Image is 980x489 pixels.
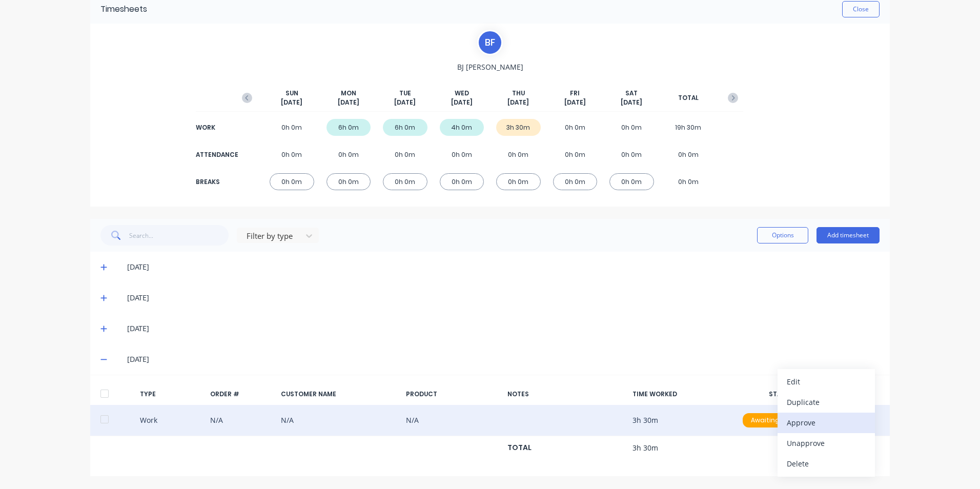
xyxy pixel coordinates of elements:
span: WED [455,89,469,98]
div: B F [477,30,503,55]
span: [DATE] [507,98,529,107]
span: [DATE] [394,98,416,107]
div: 0h 0m [553,146,598,163]
div: 0h 0m [553,119,598,136]
div: 4h 0m [440,119,484,136]
div: Awaiting Approval [743,413,820,427]
div: Approve [787,415,866,430]
div: 0h 0m [326,146,371,163]
span: [DATE] [621,98,642,107]
div: NOTES [507,390,624,399]
span: THU [512,89,525,98]
button: Add timesheet [816,227,880,243]
button: Close [842,1,880,17]
div: 0h 0m [383,146,427,163]
div: 0h 0m [326,173,371,190]
div: TIME WORKED [632,390,726,399]
div: STATUS [734,390,828,399]
div: 0h 0m [440,173,484,190]
div: [DATE] [127,292,880,303]
div: 6h 0m [383,119,427,136]
div: ATTENDANCE [196,150,237,159]
div: 0h 0m [270,146,314,163]
div: 0h 0m [383,173,427,190]
div: 0h 0m [496,146,541,163]
span: [DATE] [451,98,473,107]
div: 0h 0m [609,146,654,163]
span: BJ [PERSON_NAME] [457,62,523,72]
div: 0h 0m [440,146,484,163]
div: 0h 0m [666,173,711,190]
button: Options [757,227,808,243]
div: 6h 0m [326,119,371,136]
div: [DATE] [127,354,880,365]
div: 0h 0m [553,173,598,190]
div: Timesheets [100,3,147,15]
div: [DATE] [127,261,880,273]
span: TUE [399,89,411,98]
div: 0h 0m [666,146,711,163]
span: SUN [285,89,298,98]
div: 0h 0m [496,173,541,190]
span: SAT [625,89,638,98]
div: 0h 0m [270,173,314,190]
div: [DATE] [127,323,880,334]
div: 0h 0m [270,119,314,136]
span: MON [341,89,356,98]
div: BREAKS [196,177,237,187]
span: [DATE] [338,98,359,107]
div: 0h 0m [609,173,654,190]
div: Duplicate [787,395,866,410]
input: Search... [129,225,229,246]
div: CUSTOMER NAME [281,390,398,399]
div: Unapprove [787,436,866,451]
div: PRODUCT [406,390,499,399]
span: [DATE] [564,98,586,107]
div: Delete [787,456,866,471]
div: TYPE [140,390,202,399]
div: Edit [787,374,866,389]
span: [DATE] [281,98,302,107]
div: ORDER # [210,390,273,399]
div: 0h 0m [609,119,654,136]
div: 3h 30m [496,119,541,136]
div: 19h 30m [666,119,711,136]
span: TOTAL [678,93,699,103]
div: WORK [196,123,237,132]
span: FRI [570,89,580,98]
